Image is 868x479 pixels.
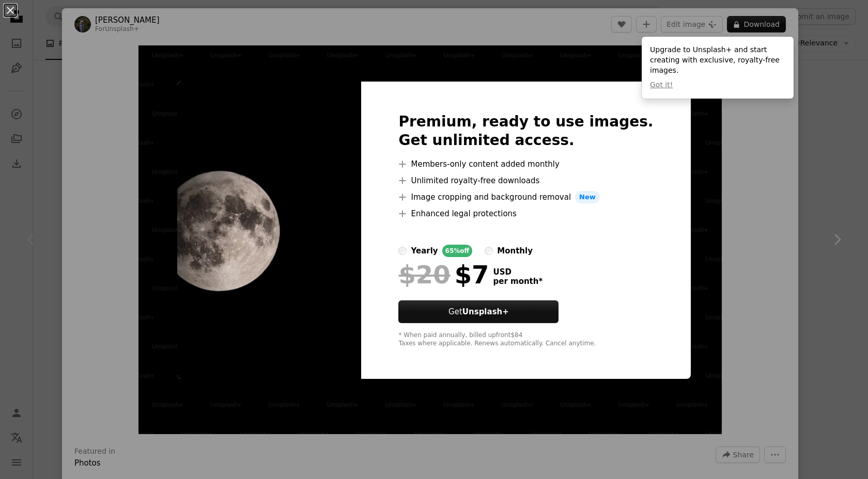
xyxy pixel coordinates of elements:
div: 65% off [442,245,473,257]
img: premium_photo-1685959222430-9ab84326847f [177,82,361,379]
div: * When paid annually, billed upfront $84 Taxes where applicable. Renews automatically. Cancel any... [398,331,653,348]
li: Unlimited royalty-free downloads [398,174,653,187]
input: yearly65%off [398,247,407,255]
div: monthly [497,245,533,257]
span: per month * [493,277,542,286]
button: Got it! [650,80,673,90]
li: Enhanced legal protections [398,207,653,220]
span: $20 [398,261,450,288]
h2: Premium, ready to use images. Get unlimited access. [398,113,653,150]
div: yearly [411,245,438,257]
strong: Unsplash+ [462,307,509,316]
span: USD [493,267,542,277]
li: Image cropping and background removal [398,191,653,203]
span: New [575,191,600,203]
div: $7 [398,261,489,288]
div: Upgrade to Unsplash+ and start creating with exclusive, royalty-free images. [642,37,794,99]
input: monthly [485,247,493,255]
button: GetUnsplash+ [398,300,559,323]
li: Members-only content added monthly [398,158,653,170]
